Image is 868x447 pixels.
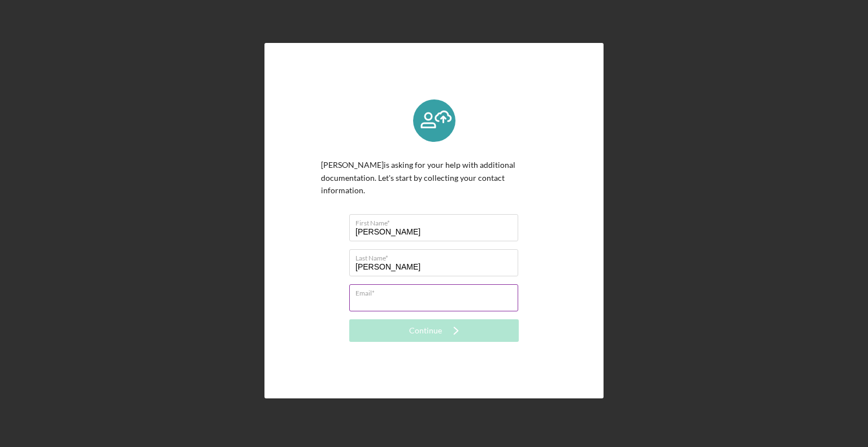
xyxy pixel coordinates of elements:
[355,285,518,297] label: Email*
[349,319,519,342] button: Continue
[355,250,518,262] label: Last Name*
[409,319,442,342] div: Continue
[355,215,518,227] label: First Name*
[321,159,547,197] p: [PERSON_NAME] is asking for your help with additional documentation. Let's start by collecting yo...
